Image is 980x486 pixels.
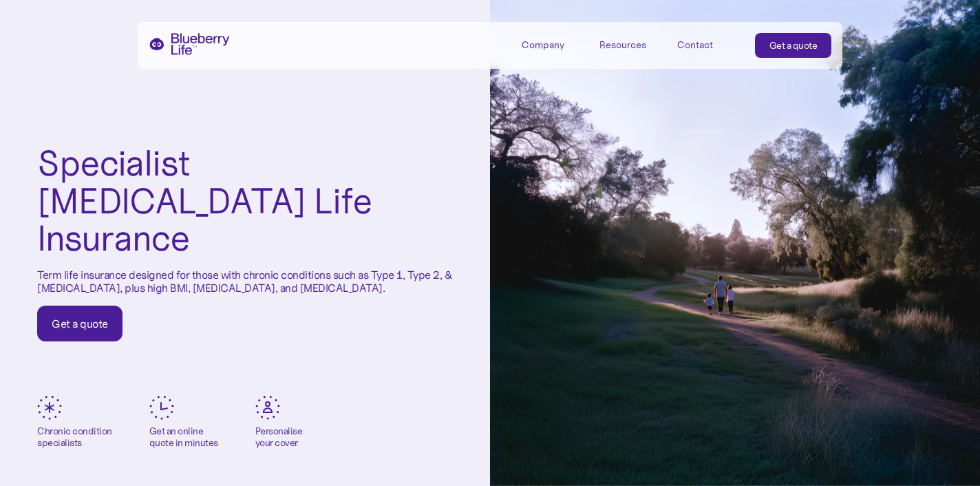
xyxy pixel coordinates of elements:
[37,306,122,341] a: Get a quote
[149,425,218,449] div: Get an online quote in minutes
[37,145,453,257] h1: Specialist [MEDICAL_DATA] Life Insurance
[769,39,818,52] div: Get a quote
[599,39,646,51] div: Resources
[522,39,564,51] div: Company
[599,33,661,56] div: Resources
[149,33,230,55] a: home
[255,425,303,449] div: Personalise your cover
[677,39,713,51] div: Contact
[677,33,739,56] a: Contact
[37,268,453,295] p: Term life insurance designed for those with chronic conditions such as Type 1, Type 2, & [MEDICAL...
[755,33,832,58] a: Get a quote
[522,33,584,56] div: Company
[37,425,112,449] div: Chronic condition specialists
[52,317,108,330] div: Get a quote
